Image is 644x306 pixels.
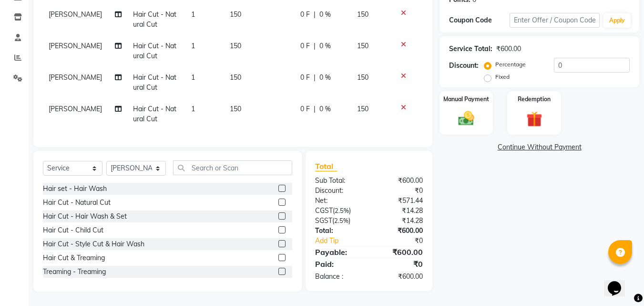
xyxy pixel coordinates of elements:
[300,41,310,51] span: 0 F
[604,268,634,296] iframe: chat widget
[308,272,369,282] div: Balance :
[308,216,369,226] div: ( )
[369,176,430,186] div: ₹600.00
[43,239,144,249] div: Hair Cut - Style Cut & Hair Wash
[319,41,331,51] span: 0 %
[369,258,430,270] div: ₹0
[319,10,331,20] span: 0 %
[300,104,310,114] span: 0 F
[49,42,102,50] span: [PERSON_NAME]
[43,198,111,208] div: Hair Cut - Natural Cut
[230,42,241,50] span: 150
[319,104,331,114] span: 0 %
[133,42,176,60] span: Hair Cut - Natural Cut
[369,216,430,226] div: ₹14.28
[230,105,241,113] span: 150
[43,267,106,277] div: Treaming - Treaming
[308,236,379,246] a: Add Tip
[521,109,547,129] img: _gift.svg
[357,73,368,82] span: 150
[319,73,331,83] span: 0 %
[357,42,368,50] span: 150
[496,44,521,54] div: ₹600.00
[314,104,316,114] span: |
[191,105,195,113] span: 1
[133,10,176,29] span: Hair Cut - Natural Cut
[173,160,292,175] input: Search or Scan
[369,206,430,216] div: ₹14.28
[308,226,369,236] div: Total:
[510,13,600,28] input: Enter Offer / Coupon Code
[369,186,430,196] div: ₹0
[518,95,551,104] label: Redemption
[43,225,103,235] div: Hair Cut - Child Cut
[230,73,241,82] span: 150
[379,236,430,246] div: ₹0
[133,105,176,123] span: Hair Cut - Natural Cut
[369,246,430,258] div: ₹600.00
[357,10,368,19] span: 150
[300,10,310,20] span: 0 F
[308,246,369,258] div: Payable:
[449,61,479,71] div: Discount:
[495,73,510,81] label: Fixed
[315,161,337,171] span: Total
[133,73,176,92] span: Hair Cut - Natural Cut
[230,10,241,19] span: 150
[308,176,369,186] div: Sub Total:
[603,13,631,28] button: Apply
[495,60,526,69] label: Percentage
[441,142,637,152] a: Continue Without Payment
[43,211,127,222] div: Hair Cut - Hair Wash & Set
[308,206,369,216] div: ( )
[449,44,492,54] div: Service Total:
[369,196,430,206] div: ₹571.44
[369,226,430,236] div: ₹600.00
[449,15,509,25] div: Coupon Code
[300,73,310,83] span: 0 F
[335,207,349,214] span: 2.5%
[191,73,195,82] span: 1
[314,73,316,83] span: |
[314,41,316,51] span: |
[315,206,333,215] span: CGST
[43,253,105,263] div: Hair Cut & Treaming
[314,10,316,20] span: |
[369,272,430,282] div: ₹600.00
[308,196,369,206] div: Net:
[49,105,102,113] span: [PERSON_NAME]
[191,10,195,19] span: 1
[357,105,368,113] span: 150
[443,95,489,104] label: Manual Payment
[334,217,348,224] span: 2.5%
[308,186,369,196] div: Discount:
[315,216,332,225] span: SGST
[453,109,479,127] img: _cash.svg
[308,258,369,270] div: Paid:
[49,73,102,82] span: [PERSON_NAME]
[191,42,195,50] span: 1
[49,10,102,19] span: [PERSON_NAME]
[43,184,107,194] div: Hair set - Hair Wash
